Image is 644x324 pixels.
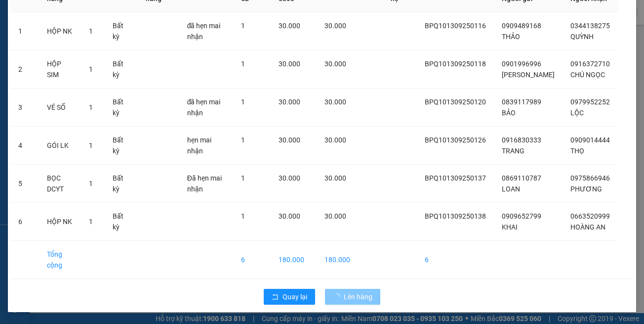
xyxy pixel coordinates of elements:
td: HỘP NK [39,12,81,50]
span: đã hẹn mai nhận [187,22,221,41]
span: đã hẹn mai nhận [187,98,221,117]
span: hẹn mai nhận [187,136,211,155]
span: 1 [89,218,93,226]
span: 30.000 [324,60,346,68]
span: 1 [241,98,245,106]
span: THỌ [570,147,584,155]
td: HỘP SIM [39,50,81,89]
span: 1 [89,27,93,35]
span: 30.000 [324,136,346,144]
td: GÓI LK [39,127,81,165]
td: Bất kỳ [105,127,138,165]
span: 1 [89,103,93,111]
span: 0869110787 [502,174,541,182]
span: 0916372710 [570,60,610,68]
span: LỘC [570,109,584,117]
td: Bất kỳ [105,12,138,50]
span: 0663520999 [570,212,610,220]
td: 5 [10,165,39,203]
span: 0909652799 [502,212,541,220]
button: rollbackQuay lại [264,289,315,305]
span: BẢO [502,109,516,117]
td: 6 [417,241,494,279]
span: 1 [89,65,93,73]
td: Bất kỳ [105,203,138,241]
span: 30.000 [279,22,300,30]
span: 30.000 [324,98,346,106]
span: 1 [241,60,245,68]
span: 30.000 [279,60,300,68]
span: BPQ101309250138 [425,212,486,220]
span: 1 [241,174,245,182]
td: Tổng cộng [39,241,81,279]
span: 30.000 [279,98,300,106]
span: Quay lại [282,291,307,302]
span: 30.000 [324,22,346,30]
span: BPQ101309250120 [425,98,486,106]
span: KHAI [502,223,518,231]
span: 30.000 [279,212,300,220]
span: 30.000 [324,174,346,182]
span: 1 [241,212,245,220]
span: LOAN [502,185,520,193]
td: 180.000 [271,241,317,279]
span: BPQ101309250116 [425,22,486,30]
span: 0909014444 [570,136,610,144]
span: [PERSON_NAME] [502,71,555,79]
span: 1 [89,141,93,149]
td: BỌC DCYT [39,165,81,203]
td: 1 [10,12,39,50]
button: Lên hàng [325,289,380,305]
td: 6 [10,203,39,241]
span: 0839117989 [502,98,541,106]
span: 30.000 [279,174,300,182]
span: 1 [241,22,245,30]
span: THẢO [502,33,520,41]
span: 1 [241,136,245,144]
span: 0344138275 [570,22,610,30]
td: 2 [10,50,39,89]
span: TRANG [502,147,524,155]
td: HỘP NK [39,203,81,241]
span: Đã hẹn mai nhận [187,174,222,193]
span: HOÀNG AN [570,223,605,231]
span: BPQ101309250126 [425,136,486,144]
td: Bất kỳ [105,89,138,127]
td: VÉ SỐ [39,89,81,127]
td: 3 [10,89,39,127]
td: 6 [233,241,271,279]
span: 30.000 [324,212,346,220]
span: 0916830333 [502,136,541,144]
td: Bất kỳ [105,165,138,203]
span: 0909489168 [502,22,541,30]
td: 4 [10,127,39,165]
td: Bất kỳ [105,50,138,89]
span: CHÚ NGỌC [570,71,605,79]
span: 30.000 [279,136,300,144]
span: PHƯƠNG [570,185,602,193]
span: BPQ101309250137 [425,174,486,182]
span: Lên hàng [344,291,372,302]
span: loading [333,293,344,300]
span: 0901996996 [502,60,541,68]
span: 1 [89,180,93,187]
span: BPQ101309250118 [425,60,486,68]
span: rollback [272,293,279,301]
span: QUỲNH [570,33,594,41]
td: 180.000 [317,241,358,279]
span: 0979952252 [570,98,610,106]
span: 0975866946 [570,174,610,182]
